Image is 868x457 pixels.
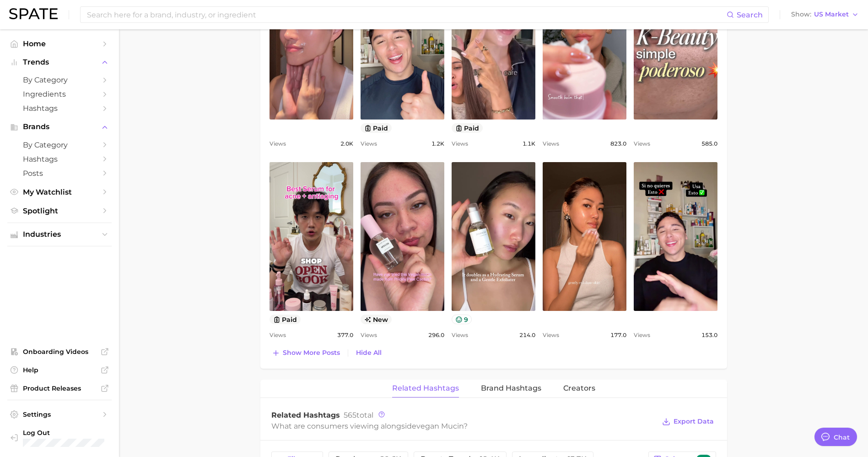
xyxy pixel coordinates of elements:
[7,345,112,359] a: Onboarding Videos
[7,408,112,421] a: Settings
[340,138,353,149] span: 2.0k
[361,330,377,341] span: Views
[452,315,472,324] button: 9
[416,422,464,430] span: vegan mucin
[23,39,96,48] span: Home
[481,384,541,392] span: Brand Hashtags
[519,330,535,341] span: 214.0
[789,9,861,21] button: ShowUS Market
[23,384,96,392] span: Product Releases
[270,138,286,149] span: Views
[674,418,714,425] span: Export Data
[814,12,849,17] span: US Market
[23,123,96,131] span: Brands
[7,138,112,152] a: by Category
[337,330,353,341] span: 377.0
[361,138,377,149] span: Views
[7,37,112,51] a: Home
[23,410,96,419] span: Settings
[523,138,535,149] span: 1.1k
[361,123,392,133] button: paid
[7,55,112,69] button: Trends
[23,169,96,178] span: Posts
[7,73,112,87] a: by Category
[271,420,656,432] div: What are consumers viewing alongside ?
[701,330,717,341] span: 153.0
[431,138,444,149] span: 1.2k
[23,207,96,215] span: Spotlight
[23,348,96,356] span: Onboarding Videos
[23,230,96,239] span: Industries
[23,155,96,163] span: Hashtags
[7,204,112,218] a: Spotlight
[660,415,716,428] button: Export Data
[270,330,286,341] span: Views
[7,363,112,377] a: Help
[701,138,717,149] span: 585.0
[543,138,559,149] span: Views
[452,138,468,149] span: Views
[23,58,96,66] span: Trends
[543,330,559,341] span: Views
[392,384,459,392] span: Related Hashtags
[344,411,373,419] span: total
[23,90,96,98] span: Ingredients
[9,8,58,19] img: SPATE
[452,330,468,341] span: Views
[452,123,483,133] button: paid
[23,188,96,196] span: My Watchlist
[7,381,112,395] a: Product Releases
[563,384,595,392] span: Creators
[23,104,96,113] span: Hashtags
[634,138,650,149] span: Views
[344,411,356,419] span: 565
[270,315,301,324] button: paid
[271,411,340,419] span: Related Hashtags
[86,7,727,22] input: Search here for a brand, industry, or ingredient
[428,330,444,341] span: 296.0
[283,349,340,357] span: Show more posts
[23,429,131,437] span: Log Out
[610,330,626,341] span: 177.0
[737,11,763,19] span: Search
[7,426,112,450] a: Log out. Currently logged in with e-mail jade.simmons@peachandlily.com.
[7,166,112,180] a: Posts
[7,120,112,134] button: Brands
[610,138,626,149] span: 823.0
[361,315,392,324] span: new
[23,141,96,149] span: by Category
[356,349,382,357] span: Hide All
[7,152,112,166] a: Hashtags
[23,366,96,374] span: Help
[23,76,96,84] span: by Category
[354,347,384,359] button: Hide All
[791,12,811,17] span: Show
[7,228,112,241] button: Industries
[634,330,650,341] span: Views
[270,347,342,359] button: Show more posts
[7,87,112,101] a: Ingredients
[7,101,112,115] a: Hashtags
[7,185,112,199] a: My Watchlist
